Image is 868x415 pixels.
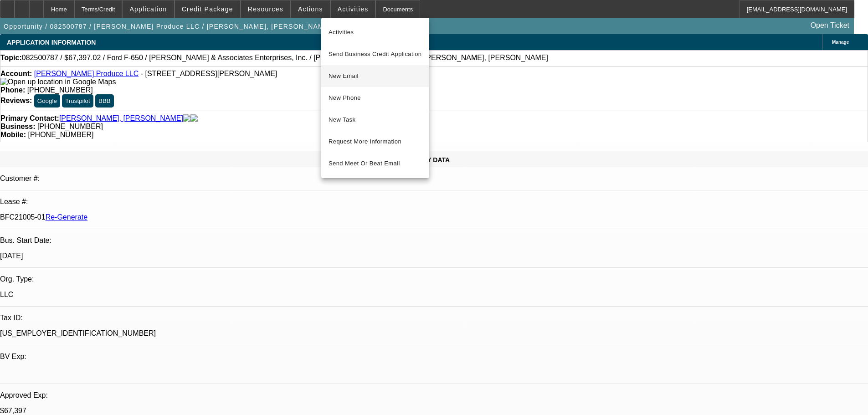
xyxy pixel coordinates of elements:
[329,49,422,60] span: Send Business Credit Application
[329,71,422,82] span: New Email
[329,136,422,147] span: Request More Information
[329,114,422,125] span: New Task
[329,92,422,103] span: New Phone
[329,27,422,38] span: Activities
[329,158,422,169] span: Send Meet Or Beat Email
